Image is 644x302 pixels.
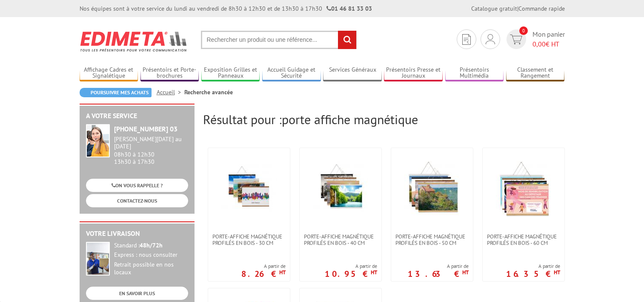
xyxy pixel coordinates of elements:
[140,66,199,80] a: Présentoirs et Porte-brochures
[221,161,277,216] img: PORTE-AFFICHE MAGNÉTIQUE PROFILÉS EN BOIS - 30 cm
[80,26,188,57] img: Edimeta
[371,269,377,276] sup: HT
[408,263,469,270] span: A partir de
[384,66,443,80] a: Présentoirs Presse et Journaux
[532,40,546,48] span: 0,00
[201,31,357,49] input: Rechercher un produit ou une référence...
[518,5,565,12] a: Commande rapide
[86,194,188,207] a: CONTACTEZ-NOUS
[80,88,152,97] a: Poursuivre mes achats
[201,66,260,80] a: Exposition Grilles et Panneaux
[208,233,290,246] a: PORTE-AFFICHE MAGNÉTIQUE PROFILÉS EN BOIS - 30 cm
[326,5,372,12] strong: 01 46 81 33 03
[86,179,188,192] a: ON VOUS RAPPELLE ?
[86,287,188,300] a: EN SAVOIR PLUS
[487,233,560,246] span: PORTE-AFFICHE MAGNÉTIQUE PROFILÉS EN BOIS - 60 cm
[114,242,188,250] div: Standard :
[80,4,372,13] div: Nos équipes sont à votre service du lundi au vendredi de 8h30 à 12h30 et de 13h30 à 17h30
[554,269,560,276] sup: HT
[510,35,522,44] img: devis rapide
[483,233,564,246] a: PORTE-AFFICHE MAGNÉTIQUE PROFILÉS EN BOIS - 60 cm
[203,112,565,126] h2: Résultat pour :
[445,66,504,80] a: Présentoirs Multimédia
[504,29,565,49] a: devis rapide 0 Mon panier 0,00€ HT
[140,241,163,249] strong: 48h/72h
[395,233,469,246] span: PORTE-AFFICHE MAGNÉTIQUE PROFILÉS EN BOIS - 50 cm
[532,29,565,49] span: Mon panier
[262,66,321,80] a: Accueil Guidage et Sécurité
[300,233,381,246] a: PORTE-AFFICHE MAGNÉTIQUE PROFILÉS EN BOIS - 40 cm
[325,271,377,276] p: 10.95 €
[241,271,286,276] p: 8.26 €
[486,34,495,44] img: devis rapide
[471,5,517,12] a: Catalogue gratuit
[86,242,110,276] img: widget-livraison.jpg
[86,124,110,157] img: widget-service.jpg
[86,112,188,120] h2: A votre service
[462,34,471,45] img: devis rapide
[408,271,469,276] p: 13.63 €
[80,66,138,80] a: Affichage Cadres et Signalétique
[114,136,188,165] div: 08h30 à 12h30 13h30 à 17h30
[86,230,188,238] h2: Votre livraison
[114,261,188,276] div: Retrait possible en nos locaux
[114,251,188,259] div: Express : nous consulter
[212,233,286,246] span: PORTE-AFFICHE MAGNÉTIQUE PROFILÉS EN BOIS - 30 cm
[304,233,377,246] span: PORTE-AFFICHE MAGNÉTIQUE PROFILÉS EN BOIS - 40 cm
[532,39,565,49] span: € HT
[519,26,528,35] span: 0
[506,263,560,270] span: A partir de
[471,4,565,13] div: |
[325,263,377,270] span: A partir de
[496,161,551,216] img: PORTE-AFFICHE MAGNÉTIQUE PROFILÉS EN BOIS - 60 cm
[323,66,382,80] a: Services Généraux
[338,31,356,49] input: rechercher
[404,161,460,216] img: PORTE-AFFICHE MAGNÉTIQUE PROFILÉS EN BOIS - 50 cm
[279,269,286,276] sup: HT
[506,66,565,80] a: Classement et Rangement
[157,88,184,96] a: Accueil
[114,125,177,133] strong: [PHONE_NUMBER] 03
[184,88,233,96] li: Recherche avancée
[506,271,560,276] p: 16.35 €
[114,136,188,150] div: [PERSON_NAME][DATE] au [DATE]
[282,111,418,128] span: porte affiche magnétique
[313,161,368,216] img: PORTE-AFFICHE MAGNÉTIQUE PROFILÉS EN BOIS - 40 cm
[241,263,286,270] span: A partir de
[462,269,469,276] sup: HT
[391,233,473,246] a: PORTE-AFFICHE MAGNÉTIQUE PROFILÉS EN BOIS - 50 cm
